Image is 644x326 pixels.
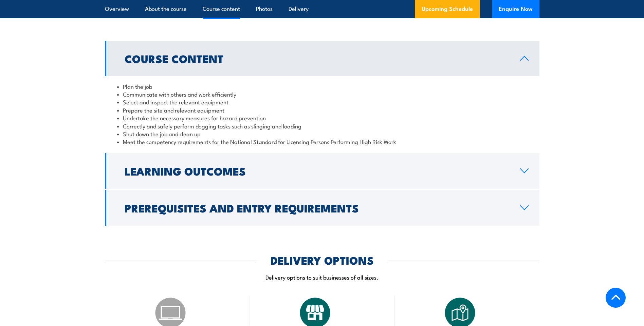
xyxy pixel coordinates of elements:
li: Shut down the job and clean up [117,130,527,138]
a: Course Content [105,41,539,76]
li: Prepare the site and relevant equipment [117,106,527,114]
p: Delivery options to suit businesses of all sizes. [105,273,539,281]
li: Communicate with others and work efficiently [117,90,527,98]
h2: Prerequisites and Entry Requirements [125,203,509,212]
a: Learning Outcomes [105,153,539,189]
li: Select and inspect the relevant equipment [117,98,527,106]
h2: DELIVERY OPTIONS [271,255,374,265]
li: Correctly and safely perform dogging tasks such as slinging and loading [117,122,527,130]
li: Meet the competency requirements for the National Standard for Licensing Persons Performing High ... [117,138,527,145]
h2: Course Content [125,54,509,63]
li: Plan the job [117,82,527,90]
a: Prerequisites and Entry Requirements [105,190,539,226]
h2: Learning Outcomes [125,166,509,176]
li: Undertake the necessary measures for hazard prevention [117,114,527,122]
